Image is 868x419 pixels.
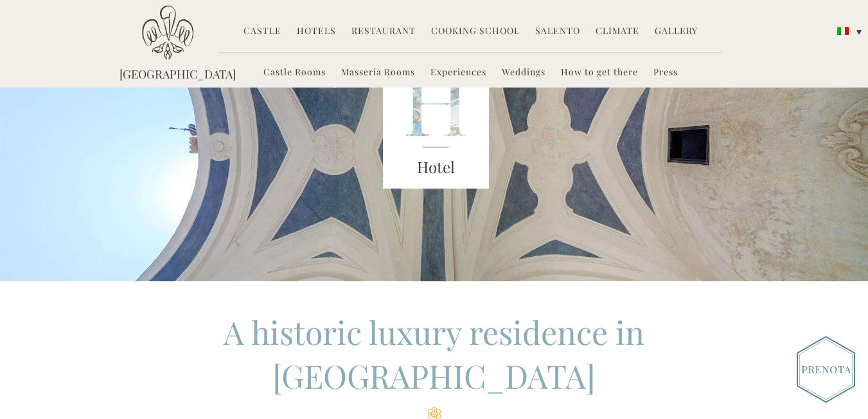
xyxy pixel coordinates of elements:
[655,24,698,37] font: Gallery
[655,24,698,39] a: Gallery
[297,24,336,39] a: Hotels
[502,66,545,78] font: Weddings
[244,24,281,39] a: Castle
[596,24,639,37] font: Climate
[263,66,326,80] a: Castle Rooms
[797,336,855,403] img: Book_Button_Italian.png
[430,66,486,80] a: Experiences
[417,156,455,177] font: Hotel
[263,66,326,78] font: Castle Rooms
[351,24,416,37] font: Restaurant
[341,66,415,80] a: Masseria Rooms
[244,24,281,37] font: Castle
[653,66,678,78] font: Press
[120,66,236,82] font: [GEOGRAPHIC_DATA]
[297,24,336,37] font: Hotels
[535,24,580,39] a: Salento
[653,66,678,80] a: Press
[142,5,193,60] img: Ugento Castle
[431,24,520,39] a: Cooking School
[120,68,216,80] a: [GEOGRAPHIC_DATA]
[561,66,638,78] font: How to get there
[431,24,520,37] font: Cooking School
[430,66,486,78] font: Experiences
[224,310,644,397] font: A historic luxury residence in [GEOGRAPHIC_DATA]
[596,24,639,39] a: Climate
[535,24,580,37] font: Salento
[383,53,490,189] img: castello_header_block.png
[561,66,638,80] a: How to get there
[837,27,849,35] img: Italian
[351,24,416,39] a: Restaurant
[502,66,545,80] a: Weddings
[341,66,415,78] font: Masseria Rooms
